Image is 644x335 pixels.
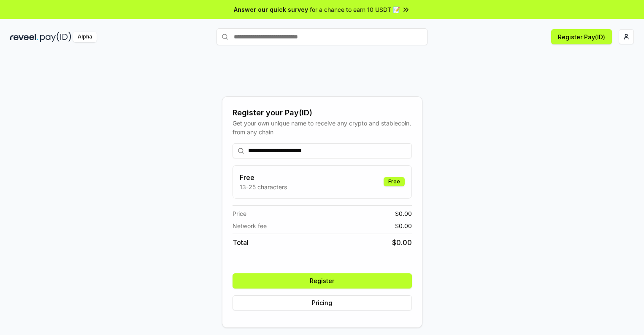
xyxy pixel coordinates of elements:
[233,221,267,230] span: Network fee
[233,119,412,136] div: Get your own unique name to receive any crypto and stablecoin, from any chain
[392,237,412,248] span: $ 0.00
[233,295,412,310] button: Pricing
[384,177,405,186] div: Free
[395,221,412,230] span: $ 0.00
[395,209,412,218] span: $ 0.00
[234,5,308,14] span: Answer our quick survey
[10,32,38,42] img: reveel_dark
[40,32,71,42] img: pay_id
[233,237,249,248] span: Total
[233,209,246,218] span: Price
[240,172,287,182] h3: Free
[233,273,412,289] button: Register
[73,32,97,42] div: Alpha
[233,107,412,119] div: Register your Pay(ID)
[240,182,287,191] p: 13-25 characters
[310,5,400,14] span: for a chance to earn 10 USDT 📝
[551,29,612,44] button: Register Pay(ID)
